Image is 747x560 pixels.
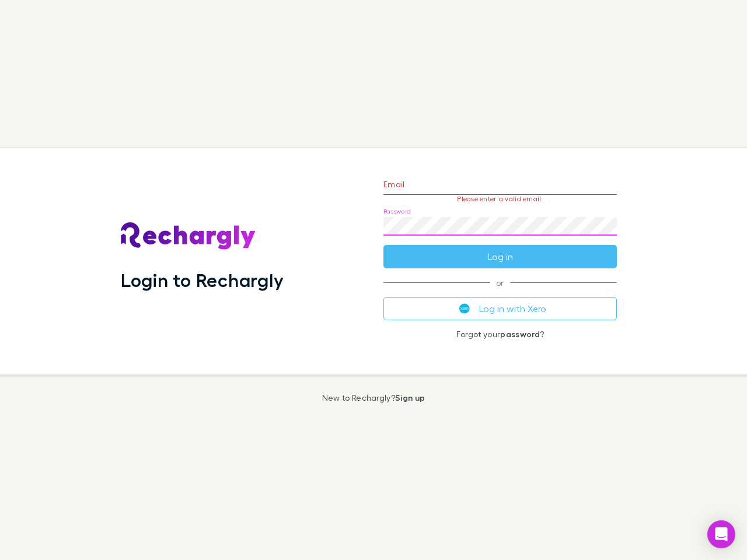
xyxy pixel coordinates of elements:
[500,329,540,339] a: password
[707,520,735,548] div: Open Intercom Messenger
[383,282,617,283] span: or
[383,297,617,320] button: Log in with Xero
[121,222,256,250] img: Rechargly's Logo
[383,330,617,339] p: Forgot your ?
[383,195,617,203] p: Please enter a valid email.
[121,269,284,291] h1: Login to Rechargly
[383,245,617,268] button: Log in
[383,207,411,216] label: Password
[459,303,470,314] img: Xero's logo
[322,393,425,402] p: New to Rechargly?
[395,393,425,402] a: Sign up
